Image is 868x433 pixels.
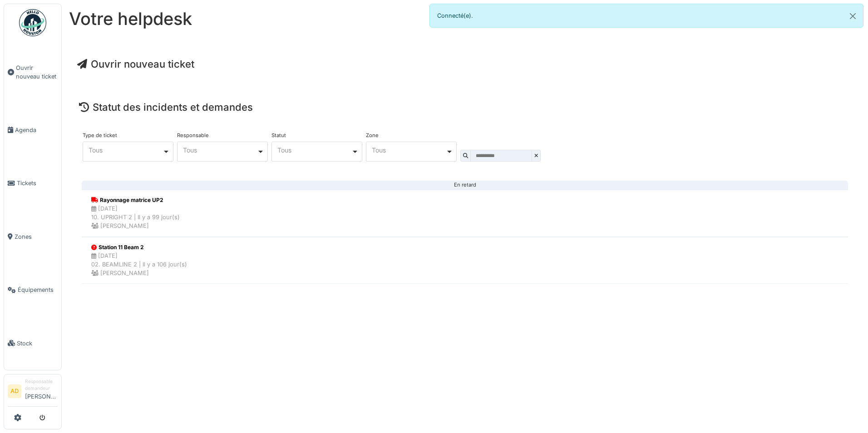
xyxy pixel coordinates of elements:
a: Stock [4,316,61,369]
span: Équipements [18,285,58,294]
a: Ouvrir nouveau ticket [4,41,61,103]
div: Tous [183,148,257,153]
div: Tous [372,148,446,153]
h4: Statut des incidents et demandes [79,101,851,113]
label: Statut [271,133,286,138]
a: Équipements [4,263,61,316]
div: [DATE] 02. BEAMLINE 2 | Il y a 106 jour(s) [PERSON_NAME] [91,251,187,278]
label: Type de ticket [83,133,117,138]
span: Ouvrir nouveau ticket [16,64,58,81]
div: Responsable demandeur [25,378,58,392]
a: Rayonnage matrice UP2 [DATE]10. UPRIGHT 2 | Il y a 99 jour(s) [PERSON_NAME] [82,190,848,237]
span: Zones [15,232,58,241]
div: En retard [89,185,841,186]
span: Stock [17,339,58,348]
div: Rayonnage matrice UP2 [91,196,180,204]
a: Agenda [4,103,61,157]
span: Tickets [17,179,58,187]
div: Connecté(e). [429,4,863,28]
label: Zone [366,133,379,138]
a: Station 11 Beam 2 [DATE]02. BEAMLINE 2 | Il y a 106 jour(s) [PERSON_NAME] [82,237,848,284]
a: Tickets [4,157,61,210]
li: [PERSON_NAME] [25,378,58,404]
div: Tous [277,148,351,153]
div: Tous [89,148,163,153]
li: AD [8,384,21,398]
a: Ouvrir nouveau ticket [77,58,194,70]
img: Badge_color-CXgf-gQk.svg [19,9,46,36]
div: [DATE] 10. UPRIGHT 2 | Il y a 99 jour(s) [PERSON_NAME] [91,204,180,231]
div: Station 11 Beam 2 [91,243,187,251]
a: Zones [4,210,61,263]
a: AD Responsable demandeur[PERSON_NAME] [8,378,58,407]
button: Close [843,4,863,28]
span: Agenda [15,126,58,134]
label: Responsable [177,133,209,138]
